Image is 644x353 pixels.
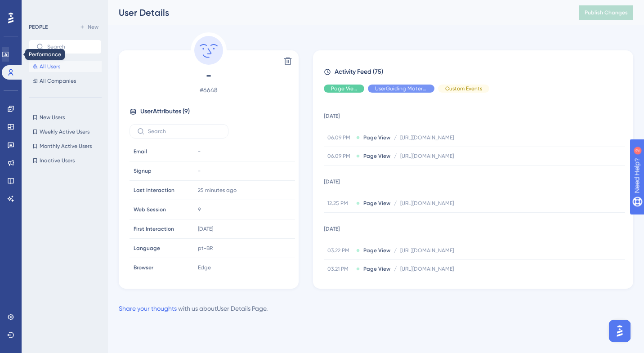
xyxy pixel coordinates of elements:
span: All Companies [40,77,76,85]
span: / [394,200,397,207]
time: [DATE] [198,226,213,232]
span: Signup [134,167,152,174]
span: Monthly Active Users [40,143,92,150]
span: 12.25 PM [327,200,353,207]
button: All Users [29,61,102,72]
td: [DATE] [324,165,625,194]
div: User Details [119,6,557,19]
button: Monthly Active Users [29,141,102,152]
span: New Users [40,114,65,121]
span: / [394,152,397,160]
span: / [394,134,397,141]
span: - [198,167,201,174]
span: 06.09 PM [327,152,353,160]
span: [URL][DOMAIN_NAME] [400,152,454,160]
span: All Users [40,63,60,70]
span: Inactive Users [40,157,75,164]
span: User Attributes ( 9 ) [140,106,190,117]
span: 06.09 PM [327,134,353,141]
span: Custom Events [445,85,482,92]
span: First Interaction [134,225,174,232]
div: 2 [63,4,65,12]
span: New [88,23,98,31]
button: Weekly Active Users [29,126,102,137]
button: All Companies [29,76,102,86]
span: Page View [363,247,390,254]
span: Activity Feed (75) [335,67,383,77]
iframe: UserGuiding AI Assistant Launcher [606,317,633,344]
span: Web Session [134,206,166,213]
span: Need Help? [21,2,56,13]
a: Share your thoughts [119,305,177,312]
span: - [198,148,201,155]
span: / [394,247,397,254]
input: Search [47,44,94,50]
span: Page View [363,200,390,207]
button: Inactive Users [29,155,102,166]
span: / [394,265,397,273]
time: 25 minutes ago [198,187,237,193]
span: Page View [363,152,390,160]
span: 03.21 PM [327,265,353,273]
button: Publish Changes [579,5,633,20]
span: UserGuiding Material [375,85,427,92]
span: [URL][DOMAIN_NAME] [400,265,454,273]
span: [URL][DOMAIN_NAME] [400,200,454,207]
span: pt-BR [198,245,213,252]
span: Page View [363,134,390,141]
span: Language [134,245,160,252]
span: Page View [363,265,390,273]
span: - [130,68,288,83]
span: Last Interaction [134,187,174,194]
span: Page View [331,85,357,92]
td: [DATE] [324,213,625,241]
span: 9 [198,206,201,213]
div: with us about User Details Page . [119,303,268,314]
button: New Users [29,112,102,123]
span: Weekly Active Users [40,128,89,135]
input: Search [148,128,221,134]
span: [URL][DOMAIN_NAME] [400,134,454,141]
span: [URL][DOMAIN_NAME] [400,247,454,254]
span: Browser [134,264,153,271]
span: 03.22 PM [327,247,353,254]
button: New [76,22,102,32]
div: PEOPLE [29,23,48,31]
td: [DATE] [324,100,625,129]
span: Publish Changes [585,9,628,16]
span: Edge [198,264,211,271]
span: Email [134,148,147,155]
span: # 6648 [130,85,288,95]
